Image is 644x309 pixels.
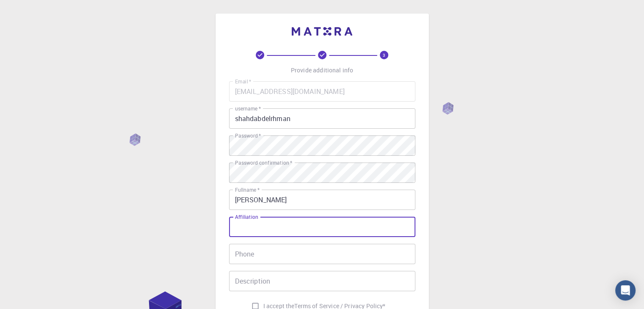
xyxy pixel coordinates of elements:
label: Password confirmation [235,159,292,166]
label: Fullname [235,186,260,193]
label: username [235,105,261,112]
label: Password [235,132,261,139]
label: Email [235,78,251,85]
p: Provide additional info [291,66,353,74]
div: Open Intercom Messenger [615,280,636,301]
text: 3 [383,52,385,58]
label: Affiliation [235,213,258,221]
